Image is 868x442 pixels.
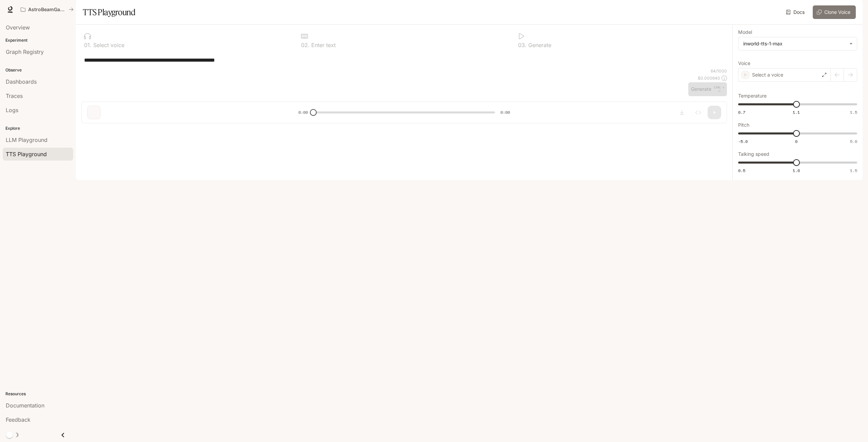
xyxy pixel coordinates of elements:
p: Enter text [310,42,336,48]
span: 1.5 [850,109,857,115]
span: 5.0 [850,139,857,144]
div: inworld-tts-1-max [743,40,846,47]
p: 64 / 1000 [711,68,727,74]
span: 0.7 [738,109,745,115]
p: $ 0.000640 [698,75,720,81]
p: AstroBeamGame [28,7,66,13]
p: Talking speed [738,152,769,156]
button: Clone Voice [813,5,856,19]
button: All workspaces [18,3,77,16]
p: Pitch [738,123,749,127]
p: Generate [527,42,551,48]
p: Temperature [738,93,767,98]
p: 0 2 . [301,42,310,48]
div: inworld-tts-1-max [738,37,857,50]
span: 0.5 [738,168,745,173]
p: 0 3 . [518,42,527,48]
span: 1.0 [793,168,800,173]
a: Docs [785,5,807,19]
span: 1.1 [793,109,800,115]
p: 0 1 . [84,42,92,48]
span: -5.0 [738,139,748,144]
p: Model [738,30,752,35]
p: Select a voice [752,71,783,78]
span: 0 [795,139,797,144]
p: Voice [738,61,750,66]
span: 1.5 [850,168,857,173]
p: Select voice [92,42,124,48]
h1: TTS Playground [83,5,135,19]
